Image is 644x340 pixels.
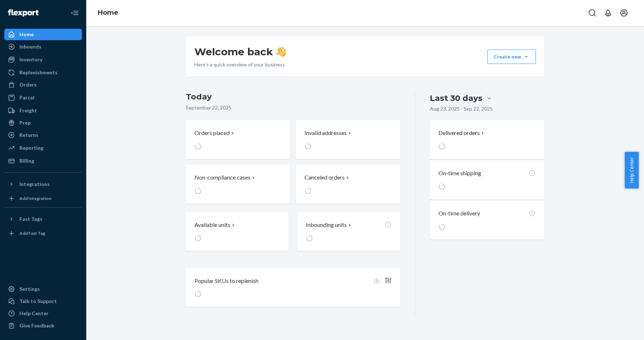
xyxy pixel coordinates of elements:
[92,3,124,23] ol: breadcrumbs
[4,67,82,78] a: Replenishments
[296,120,400,159] button: Invalid addresses
[625,152,639,188] button: Help Center
[19,310,49,317] div: Help Center
[19,181,50,188] div: Integrations
[194,45,286,58] h1: Welcome back
[19,230,45,236] div: Add Fast Tag
[306,221,347,229] p: Inbounding units
[186,212,289,251] button: Available units
[430,105,493,112] p: Aug 23, 2025 - Sep 22, 2025
[186,165,290,204] button: Non-compliance cases
[430,93,482,104] div: Last 30 days
[194,61,286,68] p: Here’s a quick overview of your business
[19,107,37,114] div: Freight
[19,298,57,305] div: Talk to Support
[19,157,34,164] div: Billing
[4,283,82,295] a: Settings
[194,221,230,229] p: Available units
[19,215,42,223] div: Fast Tags
[601,6,615,20] button: Open notifications
[4,295,82,307] a: Talk to Support
[4,228,82,239] a: Add Fast Tag
[186,120,290,159] button: Orders placed
[4,193,82,204] a: Add Integration
[585,6,599,20] button: Open Search Box
[4,29,82,40] a: Home
[19,131,38,139] div: Returns
[4,54,82,65] a: Inventory
[438,169,481,177] p: On-time shipping
[296,165,400,204] button: Canceled orders
[297,212,400,251] button: Inbounding units
[19,56,42,63] div: Inventory
[4,79,82,90] a: Orders
[19,43,41,50] div: Inbounds
[4,41,82,52] a: Inbounds
[438,129,486,137] button: Delivered orders
[19,31,34,38] div: Home
[194,277,258,285] p: Popular SKUs to replenish
[4,92,82,103] a: Parcel
[8,9,38,17] img: Flexport logo
[68,6,82,20] button: Close Navigation
[438,209,480,218] p: On-time delivery
[304,173,345,182] p: Canceled orders
[4,320,82,331] button: Give Feedback
[4,178,82,190] button: Integrations
[276,47,286,57] img: hand-wave emoji
[4,213,82,225] button: Fast Tags
[617,6,631,20] button: Open account menu
[4,117,82,129] a: Prep
[4,308,82,319] a: Help Center
[194,173,250,182] p: Non-compliance cases
[19,144,43,152] div: Reporting
[19,81,37,88] div: Orders
[186,91,400,103] h3: Today
[98,9,118,17] a: Home
[19,119,31,126] div: Prep
[4,105,82,116] a: Freight
[4,129,82,141] a: Returns
[19,322,54,329] div: Give Feedback
[19,69,57,76] div: Replenishments
[19,94,34,101] div: Parcel
[19,285,40,293] div: Settings
[304,129,347,137] p: Invalid addresses
[4,142,82,154] a: Reporting
[186,104,400,111] p: September 22, 2025
[4,155,82,167] a: Billing
[19,195,51,201] div: Add Integration
[194,129,230,137] p: Orders placed
[487,50,536,64] button: Create new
